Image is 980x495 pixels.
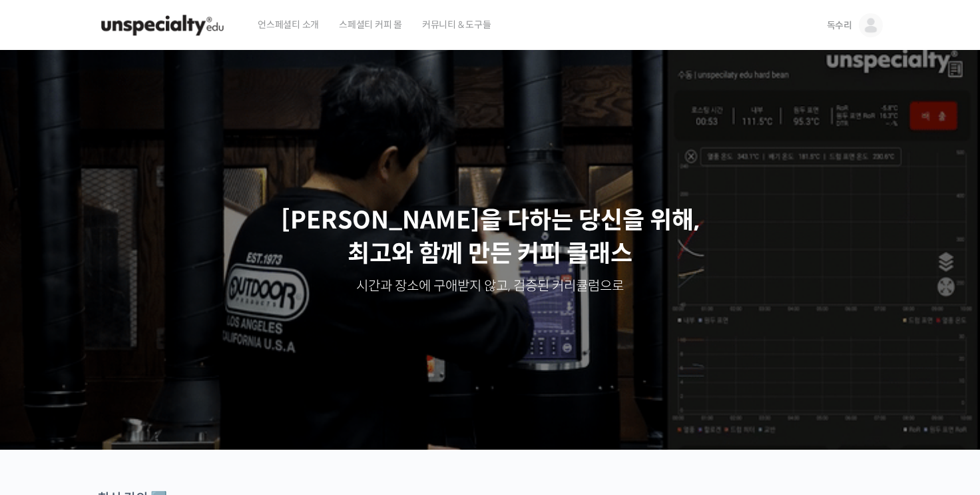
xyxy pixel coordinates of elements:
[13,204,967,271] p: [PERSON_NAME]을 다하는 당신을 위해, 최고와 함께 만든 커피 클래스
[13,277,967,296] p: 시간과 장소에 구애받지 않고, 검증된 커리큘럼으로
[827,19,852,31] span: 독수리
